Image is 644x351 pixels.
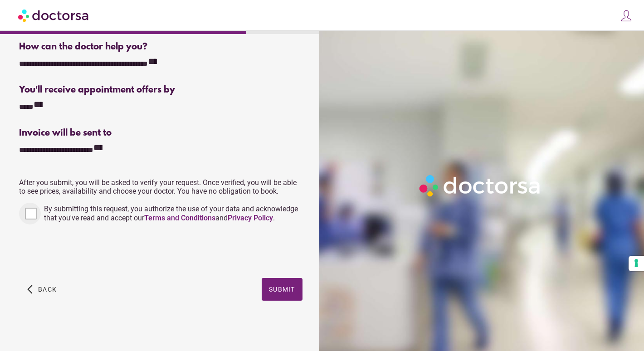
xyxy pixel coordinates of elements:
[38,286,57,293] span: Back
[19,178,302,195] p: After you submit, you will be asked to verify your request. Once verified, you will be able to se...
[18,5,90,25] img: Doctorsa.com
[19,234,157,269] iframe: reCAPTCHA
[19,42,302,52] div: How can the doctor help you?
[19,128,302,138] div: Invoice will be sent to
[269,286,295,293] span: Submit
[629,256,644,271] button: Your consent preferences for tracking technologies
[262,278,302,301] button: Submit
[620,10,633,22] img: icons8-customer-100.png
[24,278,60,301] button: arrow_back_ios Back
[416,171,545,200] img: Logo-Doctorsa-trans-White-partial-flat.png
[228,214,273,222] a: Privacy Policy
[19,85,302,95] div: You'll receive appointment offers by
[44,205,298,222] span: By submitting this request, you authorize the use of your data and acknowledge that you've read a...
[144,214,215,222] a: Terms and Conditions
